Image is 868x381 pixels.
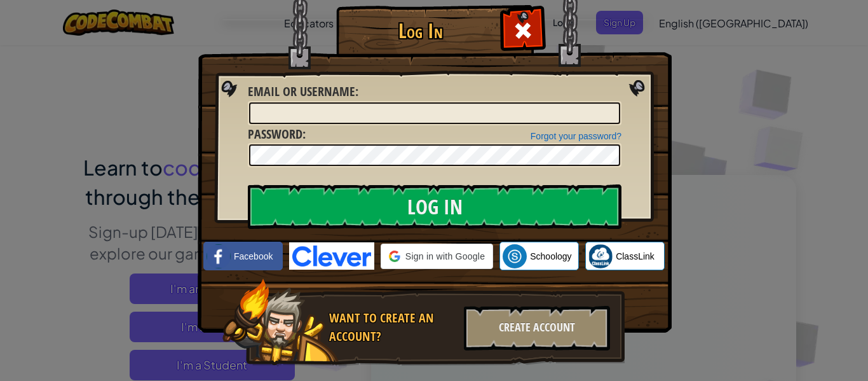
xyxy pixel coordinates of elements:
div: Create Account [464,306,610,350]
img: schoology.png [503,244,527,268]
span: Schoology [530,250,571,263]
span: Facebook [234,250,273,263]
div: Want to create an account? [329,309,456,345]
span: Sign in with Google [405,250,485,263]
a: Forgot your password? [531,131,621,141]
input: Log In [248,184,621,229]
span: Password [248,125,302,142]
div: Sign in with Google [381,244,493,269]
h1: Log In [339,20,501,42]
img: clever-logo-blue.png [289,242,374,270]
label: : [248,83,358,101]
span: Email or Username [248,83,355,100]
span: ClassLink [616,250,654,263]
img: classlink-logo-small.png [588,244,613,268]
img: facebook_small.png [207,244,231,268]
label: : [248,125,306,144]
